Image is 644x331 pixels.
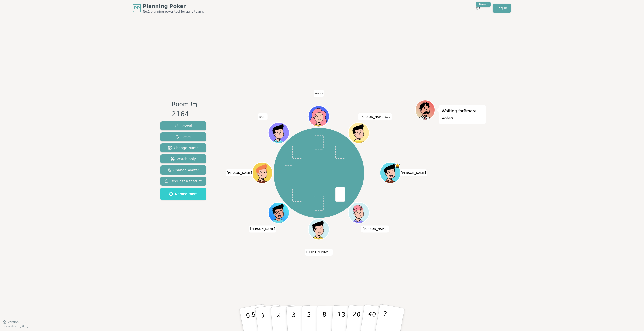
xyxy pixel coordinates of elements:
p: Waiting for 6 more votes... [442,107,483,122]
a: PPPlanning PokerNo.1 planning poker tool for agile teams [133,3,204,14]
button: Click to change your avatar [349,123,369,143]
span: Change Avatar [167,168,199,173]
div: 2164 [172,109,197,119]
div: New! [476,2,491,7]
span: Change Name [168,145,199,150]
button: New! [473,4,482,13]
button: Change Avatar [160,165,206,175]
span: Reveal [174,123,192,128]
button: Named room [160,188,206,200]
span: shrutee is the host [395,163,400,168]
button: Version0.9.2 [3,320,26,324]
span: Version 0.9.2 [8,320,26,324]
a: Log in [493,4,511,13]
span: No.1 planning poker tool for agile teams [143,10,204,14]
span: Watch only [171,156,196,161]
span: Planning Poker [143,3,204,10]
span: Request a feature [165,179,202,184]
span: Last updated: [DATE] [3,325,28,328]
button: Change Name [160,143,206,152]
button: Request a feature [160,177,206,186]
span: Click to change your name [249,226,276,233]
span: Reset [175,134,191,139]
span: (you) [385,116,391,118]
button: Reset [160,132,206,141]
span: Click to change your name [361,226,389,233]
span: Click to change your name [305,249,333,256]
button: Watch only [160,154,206,163]
span: Click to change your name [314,90,324,97]
span: Click to change your name [358,113,392,120]
span: Named room [169,191,198,196]
span: Click to change your name [258,113,268,120]
span: PP [134,5,140,11]
span: Click to change your name [400,169,427,176]
button: Reveal [160,121,206,130]
span: Room [172,100,189,109]
span: Click to change your name [226,169,253,176]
